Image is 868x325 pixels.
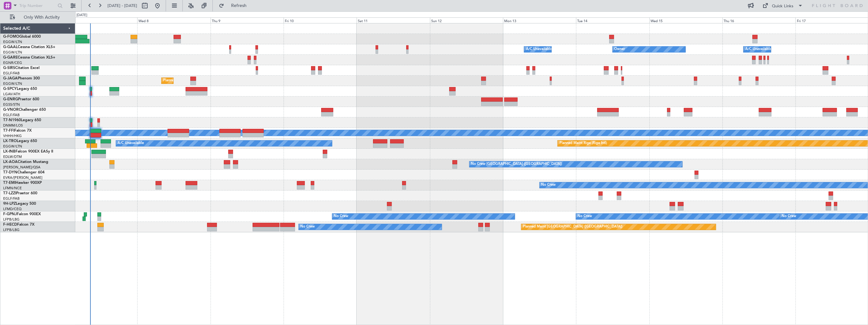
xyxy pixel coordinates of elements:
span: T7-LZZI [3,191,16,195]
div: [DATE] [76,13,87,18]
a: G-VNORChallenger 650 [3,108,46,112]
div: Thu 9 [211,17,284,23]
div: Wed 15 [649,17,722,23]
div: A/C Unavailable [526,45,552,54]
div: No Crew [782,212,796,221]
span: G-FOMO [3,35,19,39]
a: T7-LZZIPraetor 600 [3,191,37,195]
button: Refresh [216,1,254,11]
a: F-HECDFalcon 7X [3,223,34,227]
div: Owner [614,45,625,54]
span: 9H-LPZ [3,202,16,206]
a: EGGW/LTN [3,50,22,55]
span: T7-EMI [3,181,15,185]
span: T7-N1960 [3,118,21,122]
span: T7-FFI [3,129,14,133]
div: Sun 12 [430,17,503,23]
a: LFMN/NCE [3,186,22,191]
div: No Crew [300,222,315,232]
span: G-JAGA [3,77,18,80]
a: T7-EMIHawker 900XP [3,181,42,185]
a: G-ENRGPraetor 600 [3,97,39,101]
a: G-GAALCessna Citation XLS+ [3,45,55,49]
div: Wed 8 [137,17,210,23]
a: LFPB/LBG [3,228,20,232]
div: Fri 10 [284,17,357,23]
a: LFMD/CEQ [3,207,21,211]
div: Thu 16 [722,17,795,23]
div: No Crew [GEOGRAPHIC_DATA] ([GEOGRAPHIC_DATA]) [471,159,562,169]
div: A/C Unavailable [745,45,771,54]
a: T7-N1960Legacy 650 [3,118,41,122]
a: EGLF/FAB [3,71,20,76]
span: [DATE] - [DATE] [107,3,137,9]
a: LGAV/ATH [3,92,20,97]
span: F-GPNJ [3,212,17,216]
div: Tue 14 [576,17,649,23]
a: LX-TROLegacy 650 [3,139,37,143]
a: G-FOMOGlobal 6000 [3,35,41,39]
div: No Crew [541,180,556,190]
div: Planned Maint Riga (Riga Intl) [559,139,607,148]
span: LX-INB [3,150,15,153]
span: G-ENRG [3,97,18,101]
div: Planned Maint [GEOGRAPHIC_DATA] ([GEOGRAPHIC_DATA]) [163,76,263,85]
a: G-GARECessna Citation XLS+ [3,56,55,59]
a: G-SIRSCitation Excel [3,66,40,70]
span: F-HECD [3,223,17,227]
span: LX-TRO [3,139,17,143]
div: Planned Maint [GEOGRAPHIC_DATA] ([GEOGRAPHIC_DATA]) [523,222,622,232]
a: T7-DYNChallenger 604 [3,171,45,174]
span: G-GARE [3,56,18,59]
a: [PERSON_NAME]/QSA [3,165,40,170]
a: EDLW/DTM [3,154,22,159]
span: LX-AOA [3,160,18,164]
a: EGGW/LTN [3,81,22,86]
a: EVRA/[PERSON_NAME] [3,175,42,180]
a: 9H-LPZLegacy 500 [3,202,36,206]
div: A/C Unavailable [118,139,144,148]
a: T7-FFIFalcon 7X [3,129,32,133]
a: LFPB/LBG [3,217,20,222]
a: EGGW/LTN [3,40,22,44]
a: F-GPNJFalcon 900EX [3,212,41,216]
span: Only With Activity [16,15,67,20]
a: VHHH/HKG [3,134,22,138]
a: DNMM/LOS [3,123,23,128]
span: G-VNOR [3,108,19,112]
a: EGLF/FAB [3,113,20,117]
div: Sat 11 [357,17,430,23]
a: EGGW/LTN [3,144,22,149]
input: Trip Number [19,1,56,10]
div: No Crew [578,212,592,221]
div: Tue 7 [64,17,137,23]
span: G-SIRS [3,66,15,70]
a: EGNR/CEG [3,60,22,65]
button: Quick Links [759,1,806,11]
span: T7-DYN [3,171,17,174]
span: G-SPCY [3,87,17,91]
a: G-JAGAPhenom 300 [3,77,40,80]
a: EGSS/STN [3,102,20,107]
span: G-GAAL [3,45,18,49]
a: LX-INBFalcon 900EX EASy II [3,150,53,153]
div: Mon 13 [503,17,576,23]
button: Only With Activity [7,12,69,22]
a: G-SPCYLegacy 650 [3,87,37,91]
a: LX-AOACitation Mustang [3,160,48,164]
div: Quick Links [772,3,793,9]
a: EGLF/FAB [3,196,20,201]
div: No Crew [334,212,348,221]
span: Refresh [225,3,252,8]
